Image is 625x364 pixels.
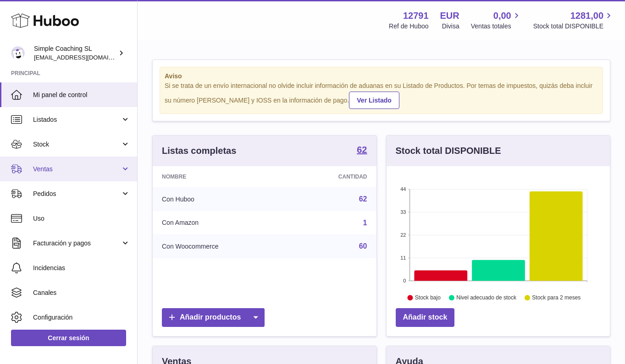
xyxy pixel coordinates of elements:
[396,308,455,327] a: Añadir stock
[34,54,135,61] span: [EMAIL_ADDRESS][DOMAIN_NAME]
[533,10,614,31] a: 1281,00 Stock total DISPONIBLE
[357,145,367,156] a: 62
[153,211,290,235] td: Con Amazon
[389,22,428,31] div: Ref de Huboo
[33,140,121,149] span: Stock
[33,91,130,99] span: Mi panel de control
[400,209,406,215] text: 33
[34,44,116,62] div: Simple Coaching SL
[11,330,126,346] a: Cerrar sesión
[533,22,614,31] span: Stock total DISPONIBLE
[33,313,130,322] span: Configuración
[403,10,429,22] strong: 12791
[532,294,581,301] text: Stock para 2 meses
[33,165,121,174] span: Ventas
[33,214,130,223] span: Uso
[415,294,440,301] text: Stock bajo
[33,264,130,272] span: Incidencias
[400,255,406,261] text: 11
[471,10,522,31] a: 0,00 Ventas totales
[33,239,121,248] span: Facturación y pagos
[162,145,236,157] h3: Listas completas
[570,10,603,22] span: 1281,00
[357,145,367,154] strong: 62
[165,72,598,81] strong: Aviso
[153,187,290,211] td: Con Huboo
[442,22,459,31] div: Divisa
[396,145,501,157] h3: Stock total DISPONIBLE
[493,10,511,22] span: 0,00
[363,219,367,227] a: 1
[165,81,598,109] div: Si se trata de un envío internacional no olvide incluir información de aduanas en su Listado de P...
[153,166,290,187] th: Nombre
[400,232,406,238] text: 22
[400,186,406,192] text: 44
[153,234,290,258] td: Con Woocommerce
[440,10,459,22] strong: EUR
[349,92,399,109] a: Ver Listado
[33,288,130,297] span: Canales
[33,115,121,124] span: Listados
[162,308,265,327] a: Añadir productos
[33,190,121,198] span: Pedidos
[359,195,367,203] a: 62
[290,166,376,187] th: Cantidad
[456,294,517,301] text: Nivel adecuado de stock
[471,22,522,31] span: Ventas totales
[403,278,406,283] text: 0
[11,46,25,60] img: info@simplecoaching.es
[359,242,367,250] a: 60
